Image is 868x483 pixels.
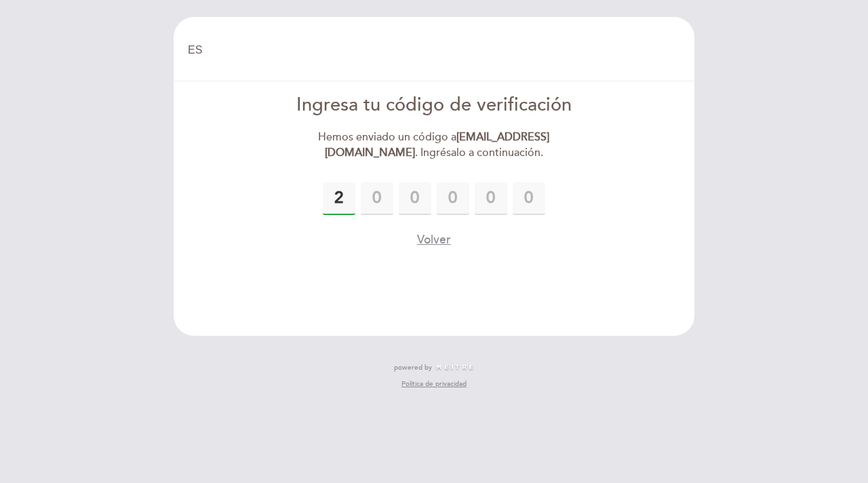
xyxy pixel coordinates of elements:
input: 0 [361,182,393,215]
a: powered by [394,363,474,372]
input: 0 [323,182,355,215]
input: 0 [475,182,507,215]
button: Volver [417,231,451,248]
div: Ingresa tu código de verificación [279,92,590,119]
span: powered by [394,363,432,372]
input: 0 [513,182,545,215]
a: Política de privacidad [401,379,467,389]
div: Hemos enviado un código a . Ingrésalo a continuación. [279,130,590,161]
img: MEITRE [435,364,474,371]
input: 0 [437,182,469,215]
strong: [EMAIL_ADDRESS][DOMAIN_NAME] [325,130,550,159]
input: 0 [399,182,431,215]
